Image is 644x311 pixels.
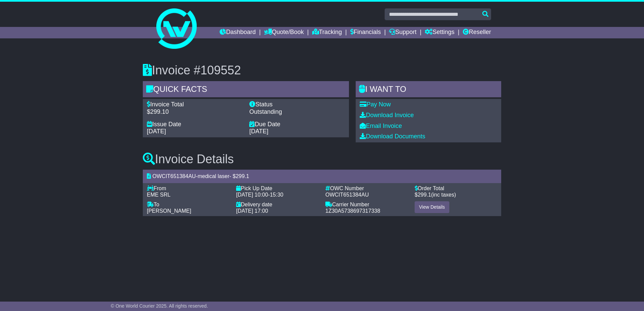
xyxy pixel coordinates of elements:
[325,185,408,192] div: OWC Number
[360,112,414,118] a: Download Invoice
[249,121,345,128] div: Due Date
[147,128,243,135] div: [DATE]
[143,81,349,99] div: Quick Facts
[236,192,268,198] span: [DATE] 10:00
[220,27,256,38] a: Dashboard
[325,208,380,214] span: 1Z30A5738697317338
[147,101,243,108] div: Invoice Total
[325,201,408,208] div: Carrier Number
[152,173,196,179] span: OWCIT651384AU
[425,27,454,38] a: Settings
[360,133,425,140] a: Download Documents
[249,101,345,108] div: Status
[236,192,319,198] div: -
[415,185,497,192] div: Order Total
[143,152,501,166] h3: Invoice Details
[198,173,229,179] span: medical laser
[249,128,345,135] div: [DATE]
[147,121,243,128] div: Issue Date
[264,27,304,38] a: Quote/Book
[270,192,283,198] span: 15:30
[147,201,229,208] div: To
[389,27,416,38] a: Support
[325,192,369,198] span: OWCIT651384AU
[415,192,497,198] div: $ (inc taxes)
[147,108,243,116] div: $299.10
[147,185,229,192] div: From
[143,64,501,77] h3: Invoice #109552
[147,192,170,198] span: EME SRL
[147,208,191,214] span: [PERSON_NAME]
[236,201,319,208] div: Delivery date
[249,108,345,116] div: Outstanding
[312,27,342,38] a: Tracking
[143,170,501,183] div: - - $
[418,192,431,198] span: 299.1
[356,81,501,99] div: I WANT to
[236,208,268,214] span: [DATE] 17:00
[360,123,402,129] a: Email Invoice
[236,173,249,179] span: 299.1
[463,27,491,38] a: Reseller
[236,185,319,192] div: Pick Up Date
[111,303,208,309] span: © One World Courier 2025. All rights reserved.
[360,101,391,108] a: Pay Now
[350,27,381,38] a: Financials
[415,201,449,213] a: View Details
